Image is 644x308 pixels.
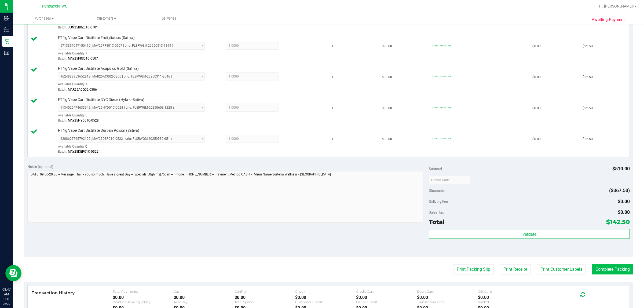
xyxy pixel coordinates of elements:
[58,88,67,91] span: Batch:
[138,13,200,24] a: Deliveries
[606,218,630,226] span: $142.50
[75,16,137,21] span: Customers
[174,289,235,294] div: Cash
[295,300,356,304] div: Customer Credit
[332,75,334,80] span: 1
[13,13,75,24] a: Purchases
[592,17,625,23] span: Awaiting Payment
[68,119,99,122] span: MAY25NYD01C-0528
[58,66,139,71] span: FT 1g Vape Cart Distillate Acapulco Gold (Sativa)
[453,264,494,274] button: Print Packing Slip
[27,164,53,169] span: Notes (optional)
[417,300,478,304] div: Transaction Fees
[583,44,593,49] span: $22.50
[429,229,630,239] button: Validate
[522,232,536,236] span: Validate
[85,52,87,55] span: 7
[382,44,392,49] span: $90.00
[68,57,98,60] span: MAY25FRS01C-0507
[432,106,451,109] span: 75cart: 75% off line
[58,80,213,91] div: Available Quantity:
[58,112,213,122] div: Available Quantity:
[532,137,541,142] span: $0.00
[612,166,630,171] span: $510.00
[154,16,184,21] span: Deliveries
[432,75,451,78] span: 75cart: 75% off line
[85,145,87,148] span: 0
[429,186,445,195] span: Discounts
[174,295,235,300] div: $0.00
[583,75,593,80] span: $22.50
[429,176,470,184] input: Promo Code
[4,50,9,56] inline-svg: Reports
[4,16,9,21] inline-svg: Inbound
[532,106,541,111] span: $0.00
[432,44,451,47] span: 75cart: 75% off line
[235,300,295,304] div: Total Spendr
[58,50,213,60] div: Available Quantity:
[295,289,356,294] div: Check
[618,199,630,204] span: $0.00
[5,265,21,281] iframe: Resource center
[609,188,630,193] span: ($367.50)
[58,25,67,29] span: Batch:
[583,106,593,111] span: $22.50
[532,44,541,49] span: $0.00
[2,287,10,302] p: 08:47 AM CDT
[42,4,67,9] span: Pensacola WC
[58,143,213,153] div: Available Quantity:
[382,75,392,80] span: $90.00
[295,295,356,300] div: $0.00
[417,289,478,294] div: Debit Card
[58,119,67,122] span: Batch:
[332,106,334,111] span: 1
[68,88,97,91] span: MAR25ACG02-0306
[113,300,174,304] div: Point of Banking (POB)
[235,289,295,294] div: CanPay
[356,289,417,294] div: Credit Card
[4,27,9,32] inline-svg: Inventory
[58,150,67,153] span: Batch:
[532,75,541,80] span: $0.00
[599,4,634,8] span: Hi, [PERSON_NAME]!
[332,137,334,142] span: 1
[537,264,586,274] button: Print Customer Labels
[417,295,478,300] div: $0.00
[478,300,539,304] div: Voided
[235,295,295,300] div: $0.00
[429,199,448,204] span: Delivery Fee
[432,137,451,140] span: 75cart: 75% off line
[4,39,9,44] inline-svg: Retail
[85,82,87,86] span: 1
[174,300,235,304] div: AeroPay
[13,16,75,21] span: Purchases
[85,113,87,117] span: 5
[356,300,417,304] div: Issued Credit
[429,167,442,171] span: Subtotal
[583,137,593,142] span: $22.50
[68,150,98,153] span: MAY25DBP01C-0522
[592,264,633,274] button: Complete Packing
[382,106,392,111] span: $90.00
[618,209,630,215] span: $0.00
[113,289,174,294] div: Total Payments
[75,13,137,24] a: Customers
[478,295,539,300] div: $0.00
[58,128,139,133] span: FT 1g Vape Cart Distillate Durban Poison (Sativa)
[382,137,392,142] span: $90.00
[2,302,10,306] p: 08/20
[429,210,444,214] span: Sales Tax
[58,35,135,40] span: FT 1g Vape Cart Distillate Fruitylicious (Sativa)
[500,264,531,274] button: Print Receipt
[68,25,98,29] span: JUN25BRZ01C-0701
[356,295,417,300] div: $0.00
[429,218,445,226] span: Total
[58,97,144,102] span: FT 1g Vape Cart Distillate NYC Diesel (Hybrid-Sativa)
[478,289,539,294] div: Gift Card
[113,295,174,300] div: $0.00
[58,57,67,60] span: Batch:
[332,44,334,49] span: 1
